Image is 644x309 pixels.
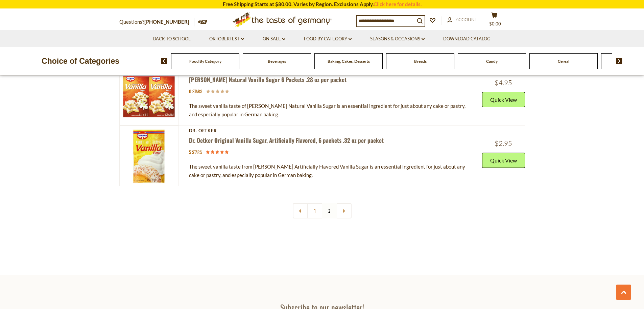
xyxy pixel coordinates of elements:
a: Account [447,16,477,23]
span: $2.95 [495,139,512,148]
button: Quick View [482,153,525,168]
a: Click here for details. [374,1,422,7]
span: $4.95 [495,78,512,87]
a: Food By Category [304,35,352,43]
a: Baking, Cakes, Desserts [328,59,370,64]
img: Dr. Oetker Original Vanilla Sugar, Artificially Flavored, 6 packets .32 oz per packet [120,127,178,186]
a: On Sale [263,35,285,43]
a: Oktoberfest [209,35,244,43]
a: Breads [414,59,427,64]
span: 0 stars [189,88,202,95]
a: [PERSON_NAME] Natural Vanilla Sugar 6 Packets .28 oz per packet [189,75,347,84]
img: Dr. Oetker Natural Vanilla Sugar 6 Packets .28 oz per packet [120,66,178,125]
a: Seasons & Occasions [370,35,425,43]
div: Dr. Oetker [189,128,472,133]
a: [PHONE_NUMBER] [144,19,189,25]
a: Food By Category [189,59,221,64]
a: 1 [307,203,323,218]
a: Candy [486,59,498,64]
div: The sweet vanilla taste from [PERSON_NAME] Artificially Flavored Vanilla Sugar is an essential in... [189,162,472,185]
img: next arrow [616,58,622,64]
a: Back to School [153,35,191,43]
p: Questions? [119,18,194,26]
button: Quick View [482,92,525,107]
a: Dr. Oetker Original Vanilla Sugar, Artificially Flavored, 6 packets .32 oz per packet [189,136,384,144]
a: Download Catalog [443,35,491,43]
span: $0.00 [489,21,501,26]
img: previous arrow [161,58,167,64]
a: Beverages [268,59,286,64]
div: The sweet vanilla taste of [PERSON_NAME] Natural Vanilla Sugar is an essential ingredient for jus... [189,102,472,124]
span: Account [456,17,477,22]
span: 5 stars [189,149,202,155]
button: $0.00 [484,12,505,29]
a: Cereal [558,59,569,64]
